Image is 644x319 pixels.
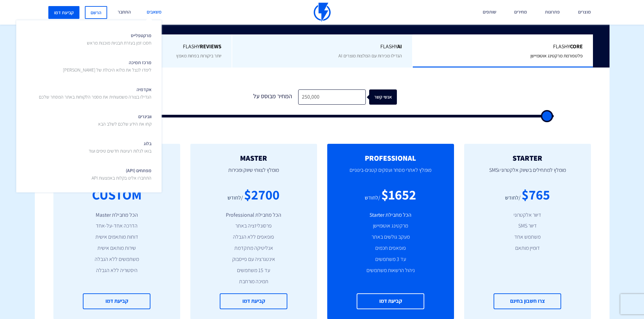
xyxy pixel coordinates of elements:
li: פרסונליזציה באתר [200,222,307,230]
div: CUSTOM [92,185,142,204]
p: חסכו זמן בעזרת תבניות מוכנות מראש [87,39,151,46]
li: היסטוריה ללא הגבלה [64,267,170,274]
span: Flashy [242,43,402,51]
b: REVIEWS [200,43,221,50]
li: אנליטיקה מתקדמת [200,244,307,252]
p: לימדו לנצל את מלוא היכולת של [PERSON_NAME] [63,67,151,73]
b: Core [570,43,583,50]
li: עד 15 משתמשים [200,267,307,274]
h2: STARTER [474,154,581,162]
li: פופאפים חכמים [337,244,444,252]
div: /לחודש [365,194,380,202]
div: $2700 [244,185,280,204]
li: מרקטינג אוטומיישן [337,222,444,230]
a: אקדמיההגדילו בצורה משמעותית את מספר הלקוחות באתר המסחר שלכם [21,79,157,106]
li: דוחות מותאמים אישית [64,233,170,241]
a: מפתחים (API)התחברו אלינו בקלות באמצעות API [21,160,157,187]
li: דיוור אלקטרוני [474,211,581,219]
span: מרקטפלייס [87,30,151,46]
li: דיוור SMS [474,222,581,230]
a: קביעת דמו [220,293,287,309]
p: הגדילו בצורה משמעותית את מספר הלקוחות באתר המסחר שלכם [39,94,151,100]
h2: PROFESSIONAL [337,154,444,162]
div: אנשי קשר [373,89,400,105]
span: יותר ביקורות בפחות מאמץ [176,53,221,59]
a: צרו חשבון בחינם [494,293,561,309]
span: הגדילו מכירות עם המלצות מוצרים AI [338,53,402,59]
li: מעקב גולשים באתר [337,233,444,241]
div: $1652 [381,185,416,204]
li: משתמשים ללא הגבלה [64,256,170,263]
span: אקדמיה [39,84,151,100]
a: קביעת דמו [48,6,79,19]
p: בואו לגלות רעיונות חדשים טיפים ועוד [89,148,151,154]
div: $765 [522,185,550,204]
p: מומלץ לצוותי שיווק ומכירות [200,162,307,185]
p: מומלץ לאתרי מסחר ועסקים קטנים-בינוניים [337,162,444,185]
a: מרכז תמיכהלימדו לנצל את מלוא היכולת של [PERSON_NAME] [21,52,157,79]
p: התחברו אלינו בקלות באמצעות API [92,175,151,181]
p: מומלץ למתחילים בשיווק אלקטרוני וSMS [474,162,581,185]
li: הכל מחבילת Master [64,211,170,219]
div: /לחודש [228,194,243,202]
div: המחיר מבוסס על [247,89,298,105]
a: מרקטפלייסחסכו זמן בעזרת תבניות מוכנות מראש [21,25,157,52]
li: הכל מחבילת Starter [337,211,444,219]
li: עד 3 משתמשים [337,256,444,263]
a: וובינריםקחו את הידע שלכם לשלב הבא [21,106,157,133]
li: הדרכה אחד-על-אחד [64,222,170,230]
li: שירות מותאם אישית [64,244,170,252]
span: פלטפורמת מרקטינג אוטומיישן [530,53,583,59]
span: Flashy [423,43,583,51]
h2: MASTER [200,154,307,162]
a: קביעת דמו [83,293,150,309]
li: תמיכה מורחבת [200,278,307,286]
span: מרכז תמיכה [63,57,151,73]
b: AI [397,43,402,50]
li: משתמש אחד [474,233,581,241]
span: בלוג [89,138,151,154]
span: וובינרים [98,111,151,127]
div: /לחודש [505,194,521,202]
li: אינטגרציה עם פייסבוק [200,256,307,263]
li: דומיין מותאם [474,244,581,252]
li: פופאפים ללא הגבלה [200,233,307,241]
a: הרשם [85,6,107,19]
span: מפתחים (API) [92,165,151,181]
li: ניהול הרשאות משתמשים [337,267,444,274]
a: קביעת דמו [357,293,424,309]
a: בלוגבואו לגלות רעיונות חדשים טיפים ועוד [21,133,157,160]
p: קחו את הידע שלכם לשלב הבא [98,121,151,127]
li: הכל מחבילת Professional [200,211,307,219]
